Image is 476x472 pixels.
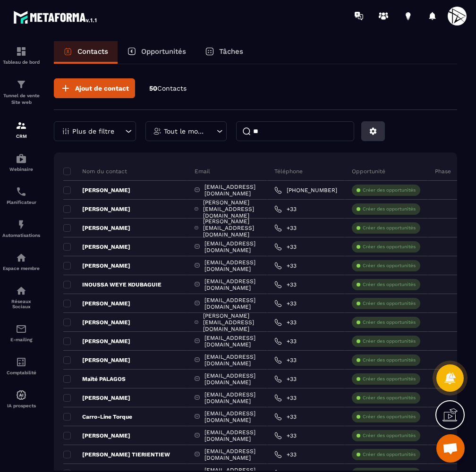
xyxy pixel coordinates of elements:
p: Plus de filtre [72,128,114,135]
img: automations [16,153,27,164]
a: formationformationTableau de bord [2,39,40,72]
p: Tout le monde [164,128,206,135]
img: automations [16,252,27,263]
img: formation [16,120,27,131]
a: +33 [274,394,297,402]
a: +33 [274,224,297,232]
a: social-networksocial-networkRéseaux Sociaux [2,278,40,316]
a: +33 [274,205,297,213]
p: Créer des opportunités [363,338,416,345]
p: [PERSON_NAME] [63,337,130,345]
p: Automatisations [2,233,40,238]
p: Tunnel de vente Site web [2,93,40,106]
p: Créer des opportunités [363,319,416,326]
p: [PERSON_NAME] [63,432,130,439]
p: Créer des opportunités [363,376,416,382]
p: Créer des opportunités [363,395,416,401]
a: +33 [274,243,297,251]
p: Téléphone [274,168,303,175]
p: Créer des opportunités [363,357,416,363]
a: automationsautomationsWebinaire [2,146,40,179]
p: [PERSON_NAME] [63,243,130,251]
a: formationformationTunnel de vente Site web [2,72,40,113]
p: [PERSON_NAME] [63,186,130,194]
img: automations [16,389,27,401]
a: [PHONE_NUMBER] [274,186,337,194]
a: Contacts [54,41,118,64]
p: [PERSON_NAME] [63,300,130,307]
a: +33 [274,300,297,307]
a: +33 [274,262,297,270]
a: Tâches [195,41,253,64]
a: +33 [274,432,297,439]
a: schedulerschedulerPlanificateur [2,179,40,212]
p: Créer des opportunités [363,413,416,420]
p: Créer des opportunités [363,451,416,458]
img: automations [16,219,27,230]
p: Webinaire [2,167,40,172]
p: Planificateur [2,200,40,205]
p: Phase [435,168,451,175]
a: +33 [274,281,297,288]
div: Ouvrir le chat [436,434,465,463]
p: [PERSON_NAME] [63,224,130,232]
p: Carro-Line Torque [63,413,132,421]
img: scheduler [16,186,27,197]
a: Opportunités [118,41,195,64]
span: Ajout de contact [75,84,129,93]
p: INOUSSA WEYE KOUBAGUIE [63,281,161,288]
a: +33 [274,319,297,326]
a: +33 [274,451,297,458]
p: [PERSON_NAME] TIERIENTIEW [63,451,170,458]
a: automationsautomationsEspace membre [2,245,40,278]
p: Opportunités [141,47,186,56]
p: 50 [149,84,187,93]
p: Créer des opportunités [363,432,416,439]
a: accountantaccountantComptabilité [2,349,40,382]
a: +33 [274,356,297,364]
img: email [16,323,27,335]
p: [PERSON_NAME] [63,262,130,270]
a: +33 [274,375,297,383]
p: Créer des opportunités [363,187,416,194]
p: [PERSON_NAME] [63,356,130,364]
a: formationformationCRM [2,113,40,146]
p: Créer des opportunités [363,206,416,212]
p: Nom du contact [63,168,127,175]
a: +33 [274,337,297,345]
p: Créer des opportunités [363,244,416,250]
p: [PERSON_NAME] [63,319,130,326]
img: accountant [16,356,27,368]
p: CRM [2,134,40,139]
img: formation [16,46,27,57]
p: Contacts [77,47,108,56]
img: logo [13,8,98,25]
p: Réseaux Sociaux [2,299,40,309]
p: Créer des opportunités [363,262,416,269]
p: [PERSON_NAME] [63,205,130,213]
p: Tâches [219,47,243,56]
img: social-network [16,285,27,296]
a: emailemailE-mailing [2,316,40,349]
a: automationsautomationsAutomatisations [2,212,40,245]
p: Comptabilité [2,370,40,375]
p: Espace membre [2,266,40,271]
p: Créer des opportunités [363,300,416,307]
p: Tableau de bord [2,59,40,65]
p: IA prospects [2,403,40,408]
p: Email [195,168,210,175]
span: Contacts [157,84,187,92]
p: Maïté PALAGOS [63,375,126,383]
p: E-mailing [2,337,40,342]
p: Créer des opportunités [363,281,416,288]
img: formation [16,79,27,90]
p: [PERSON_NAME] [63,394,130,402]
button: Ajout de contact [54,78,135,98]
a: +33 [274,413,297,421]
p: Opportunité [352,168,385,175]
p: Créer des opportunités [363,225,416,231]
